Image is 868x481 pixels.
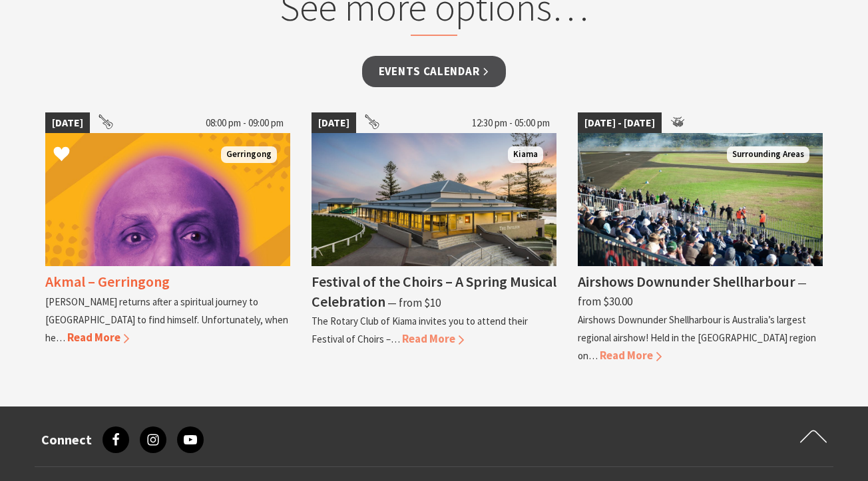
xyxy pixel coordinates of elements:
[40,132,83,178] button: Click to Favourite Akmal – Gerringong
[465,112,556,134] span: 12:30 pm - 05:00 pm
[600,348,662,363] span: Read More
[578,272,795,291] h4: Airshows Downunder Shellharbour
[221,146,277,163] span: Gerringong
[45,295,288,344] p: [PERSON_NAME] returns after a spiritual journey to [GEOGRAPHIC_DATA] to find himself. Unfortunate...
[45,272,170,291] h4: Akmal – Gerringong
[67,330,129,345] span: Read More
[727,146,809,163] span: Surrounding Areas
[41,432,92,448] h3: Connect
[45,112,290,365] a: [DATE] 08:00 pm - 09:00 pm Akmal - LIVE Gerringong Akmal – Gerringong [PERSON_NAME] returns after...
[508,146,543,163] span: Kiama
[312,112,356,134] span: [DATE]
[362,56,507,87] a: Events Calendar
[387,295,441,310] span: ⁠— from $10
[578,133,823,266] img: Grandstand crowd enjoying the close view of the display and mountains
[312,272,556,310] h4: Festival of the Choirs – A Spring Musical Celebration
[45,112,90,134] span: [DATE]
[578,313,816,362] p: Airshows Downunder Shellharbour is Australia’s largest regional airshow! Held in the [GEOGRAPHIC_...
[578,275,807,308] span: ⁠— from $30.00
[312,315,528,345] p: The Rotary Club of Kiama invites you to attend their Festival of Choirs –…
[312,112,556,365] a: [DATE] 12:30 pm - 05:00 pm 2023 Festival of Choirs at the Kiama Pavilion Kiama Festival of the Ch...
[45,133,290,266] img: Akmal - LIVE
[578,112,823,365] a: [DATE] - [DATE] Grandstand crowd enjoying the close view of the display and mountains Surrounding...
[578,112,662,134] span: [DATE] - [DATE]
[312,133,556,266] img: 2023 Festival of Choirs at the Kiama Pavilion
[402,331,464,346] span: Read More
[199,112,290,134] span: 08:00 pm - 09:00 pm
